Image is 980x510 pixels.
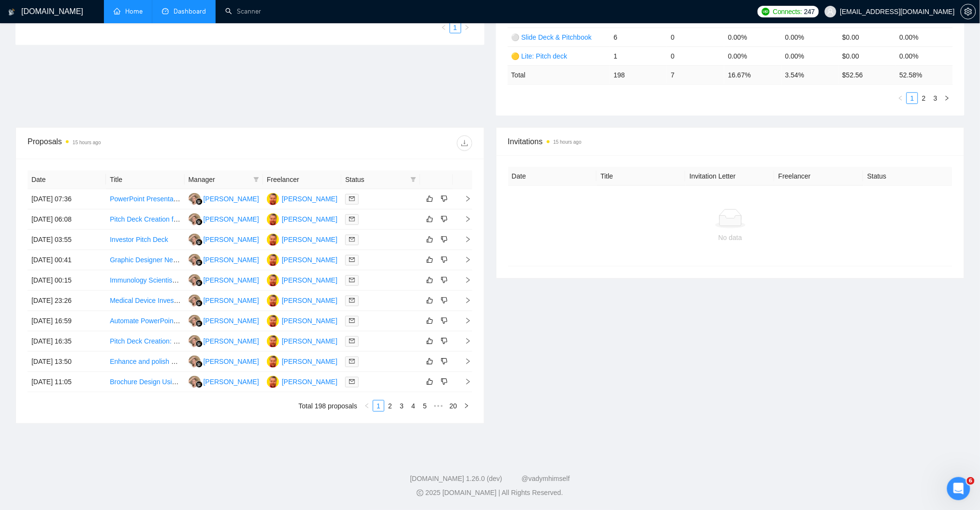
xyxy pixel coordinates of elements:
[267,255,337,263] a: JN[PERSON_NAME]
[267,234,279,246] img: JN
[204,255,259,265] div: [PERSON_NAME]
[426,276,433,284] span: like
[441,337,448,345] span: dislike
[251,172,261,187] span: filter
[457,378,471,385] span: right
[424,356,436,367] button: like
[918,92,930,104] li: 2
[461,22,473,33] button: right
[189,213,201,225] img: VZ
[267,295,279,307] img: JN
[450,22,461,33] a: 1
[457,317,471,324] span: right
[967,477,975,485] span: 6
[424,315,436,327] button: like
[267,357,337,365] a: JN[PERSON_NAME]
[461,400,472,412] li: Next Page
[439,315,450,327] button: dislike
[267,356,279,368] img: JN
[204,336,259,346] div: [PERSON_NAME]
[196,259,203,266] img: gigradar-bm.png
[439,335,450,347] button: dislike
[189,357,259,365] a: VZ[PERSON_NAME]
[61,317,69,325] button: Start recording
[166,313,181,329] button: Отправить сообщение…
[667,46,724,65] td: 0
[204,295,259,306] div: [PERSON_NAME]
[196,341,203,347] img: gigradar-bm.png
[189,174,249,185] span: Manager
[930,92,941,104] li: 3
[438,22,450,33] button: left
[508,167,597,186] th: Date
[441,256,448,264] span: dislike
[396,400,408,412] li: 3
[204,234,259,245] div: [PERSON_NAME]
[349,318,355,324] span: mail
[667,28,724,46] td: 0
[28,210,106,230] td: [DATE] 06:08
[898,95,904,101] span: left
[110,378,223,386] a: Brochure Design Using Brand Manual
[775,167,863,186] th: Freelancer
[441,276,448,284] span: dislike
[47,5,66,12] h1: Dima
[464,25,470,30] span: right
[189,295,201,307] img: VZ
[189,337,259,345] a: VZ[PERSON_NAME]
[110,358,202,365] a: Enhance and polish pitch deck
[189,235,259,243] a: VZ[PERSON_NAME]
[110,256,295,264] a: Graphic Designer Needed for Company Re-Intro Presentation
[349,359,355,364] span: mail
[441,297,448,304] span: dislike
[28,5,43,21] img: Profile image for Dima
[189,254,201,266] img: VZ
[267,335,279,347] img: JN
[944,95,950,101] span: right
[408,401,419,411] a: 4
[282,234,337,245] div: [PERSON_NAME]
[28,311,106,331] td: [DATE] 16:59
[28,372,106,392] td: [DATE] 11:05
[373,400,384,412] li: 1
[8,131,186,144] div: 27 августа
[349,196,355,202] span: mail
[8,214,186,274] div: Dima говорит…
[299,400,357,412] li: Total 198 proposals
[15,280,151,356] div: Спасибо за ваше обращение 🙏 Передал данные команде на фикс; вижу, что по какой-то причине не прои...
[961,4,976,19] button: setting
[446,400,461,412] li: 20
[110,317,215,325] a: Automate PowerPoint Presentation
[610,65,667,84] td: 198
[6,4,25,22] button: go back
[424,376,436,388] button: like
[30,317,38,325] button: Средство выбора GIF-файла
[417,490,424,496] span: copyright
[426,256,433,264] span: like
[773,6,802,17] span: Connects:
[345,174,406,185] span: Status
[282,356,337,367] div: [PERSON_NAME]
[47,12,131,22] p: В сети последние 15 мин
[457,277,471,284] span: right
[349,379,355,385] span: mail
[686,167,775,186] th: Invitation Letter
[267,195,337,202] a: JN[PERSON_NAME]
[426,358,433,365] span: like
[189,377,259,385] a: VZ[PERSON_NAME]
[8,144,186,201] div: 8777931@gmail.com говорит…
[106,170,184,189] th: Title
[441,317,448,325] span: dislike
[349,298,355,303] span: mail
[457,139,472,147] span: download
[189,296,259,304] a: VZ[PERSON_NAME]
[189,316,259,324] a: VZ[PERSON_NAME]
[189,376,201,388] img: VZ
[863,167,952,186] th: Status
[23,75,151,84] li: 🎁 100 bonus credits
[424,213,436,225] button: like
[28,352,106,372] td: [DATE] 13:50
[426,236,433,243] span: like
[15,229,151,267] div: Пожалуйста, предоставьте мне несколько минут, чтобы ознакомиться с вашим запросом более подробно 💻
[225,7,261,15] a: searchScanner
